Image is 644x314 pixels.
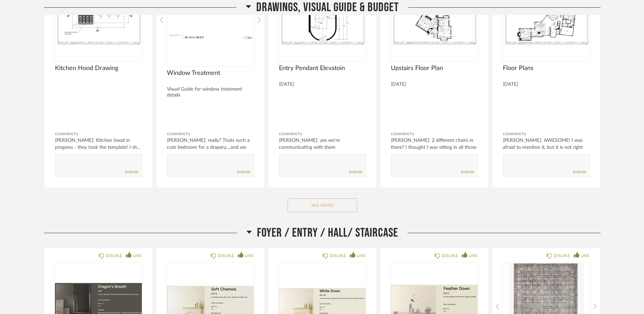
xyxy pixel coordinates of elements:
[167,69,254,77] span: Window Treatment
[106,252,122,259] div: DISLIKE
[503,131,590,138] div: Comments:
[503,64,590,72] span: Floor Plans
[279,131,366,138] div: Comments:
[55,131,142,138] div: Comments:
[288,198,357,212] button: See More
[391,131,478,138] div: Comments:
[554,252,570,259] div: DISLIKE
[125,169,138,175] a: Submit
[391,82,478,87] div: [DATE]
[391,64,478,72] span: Upstairs Floor Plan
[237,169,250,175] a: Submit
[442,252,458,259] div: DISLIKE
[279,64,366,72] span: Entry Pendant Elevatoin
[503,82,590,87] div: [DATE]
[349,169,362,175] a: Submit
[461,169,474,175] a: Submit
[55,137,142,151] div: [PERSON_NAME]: Kitchen hood in progress - they took the template! I sh...
[391,137,478,158] div: [PERSON_NAME]: 2 different chairs in there? I thought I was sitting in all those chairs ...
[218,252,234,259] div: DISLIKE
[581,252,590,259] div: LIKE
[279,82,366,87] div: [DATE]
[357,252,366,259] div: LIKE
[167,137,254,158] div: [PERSON_NAME]: really? Thats such a cute bedroom for a drapery....and we will ne...
[55,64,142,72] span: Kitchen Hood Drawing
[167,131,254,138] div: Comments:
[330,252,346,259] div: DISLIKE
[469,252,478,259] div: LIKE
[257,225,398,240] span: Foyer / Entry / Hall/ Staircase
[573,169,586,175] a: Submit
[279,137,366,151] div: [PERSON_NAME]: yes we're communicating with them
[167,86,254,98] div: Visual Guide for window treatment details
[245,252,254,259] div: LIKE
[503,137,590,158] div: [PERSON_NAME]: AWESOME! I was afraid to mention it, but it is not right yet.
[133,252,142,259] div: LIKE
